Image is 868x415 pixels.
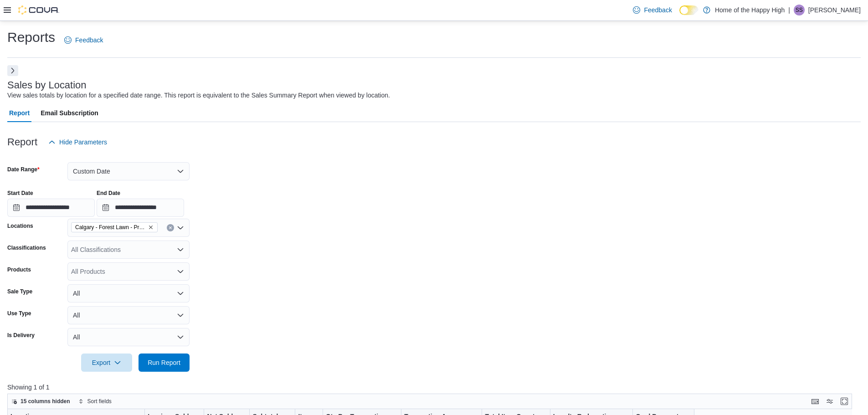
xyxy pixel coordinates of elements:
div: View sales totals by location for a specified date range. This report is equivalent to the Sales ... [7,91,390,100]
button: Remove Calgary - Forest Lawn - Prairie Records from selection in this group [148,225,154,230]
label: Start Date [7,190,33,197]
span: Sort fields [87,398,112,405]
h3: Report [7,137,37,148]
p: [PERSON_NAME] [808,5,861,15]
p: Home of the Happy High [715,5,785,15]
label: Products [7,266,31,273]
button: Clear input [167,224,174,231]
button: All [67,306,190,324]
button: Hide Parameters [45,133,111,151]
span: Feedback [75,36,103,45]
label: Date Range [7,166,40,173]
button: Enter fullscreen [839,396,850,407]
input: Press the down key to open a popover containing a calendar. [7,199,95,217]
button: Open list of options [177,224,184,231]
span: Export [87,354,127,372]
button: Next [7,65,18,76]
span: Calgary - Forest Lawn - Prairie Records [71,222,158,232]
label: Classifications [7,244,46,251]
input: Dark Mode [679,5,699,15]
button: Export [81,354,132,372]
span: 15 columns hidden [21,398,70,405]
span: Report [9,104,30,122]
img: Cova [18,5,59,15]
a: Feedback [629,1,675,19]
button: Open list of options [177,246,184,253]
a: Feedback [61,31,107,49]
h1: Reports [7,28,55,46]
label: End Date [97,190,120,197]
button: All [67,284,190,302]
label: Use Type [7,310,31,317]
span: Run Report [148,358,180,367]
label: Locations [7,222,33,230]
button: Sort fields [75,396,115,407]
button: All [67,328,190,346]
span: Email Subscription [41,104,98,122]
span: Hide Parameters [59,138,107,147]
span: Feedback [644,5,672,15]
span: Calgary - Forest Lawn - Prairie Records [75,223,146,232]
button: Run Report [139,354,190,372]
span: Dark Mode [679,15,680,15]
p: | [788,5,790,15]
h3: Sales by Location [7,80,87,91]
p: Showing 1 of 1 [7,383,861,392]
label: Sale Type [7,288,32,295]
input: Press the down key to open a popover containing a calendar. [97,199,184,217]
button: Display options [824,396,835,407]
label: Is Delivery [7,332,35,339]
div: Savanna Sturm [794,5,805,15]
button: Open list of options [177,268,184,275]
span: SS [796,5,803,15]
button: Custom Date [67,162,190,180]
button: Keyboard shortcuts [810,396,821,407]
button: 15 columns hidden [8,396,74,407]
